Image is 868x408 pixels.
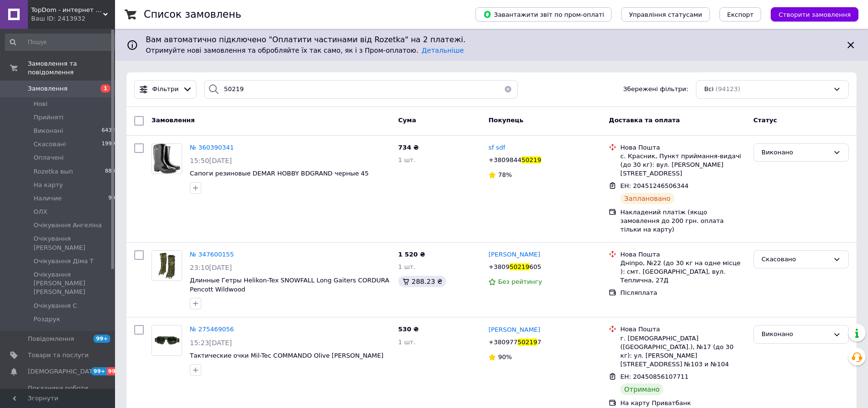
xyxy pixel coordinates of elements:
[398,276,446,287] div: 288.23 ₴
[762,255,829,265] div: Скасовано
[753,117,777,124] span: Статус
[190,326,234,333] a: № 275469056
[398,338,416,346] span: 1 шт.
[498,80,518,99] button: Очистить
[152,327,182,353] img: Фото товару
[107,367,123,375] span: 99+
[151,117,195,124] span: Замовлення
[34,315,60,324] span: Роздрук
[488,143,505,152] a: sf sdf
[704,85,714,94] span: Всі
[762,148,829,158] div: Виконано
[34,167,73,176] span: Rozetka вып
[151,143,182,174] a: Фото товару
[621,7,710,22] button: Управління статусами
[34,113,63,122] span: Прийняті
[204,80,518,99] input: Пошук за номером замовлення, ПІБ покупця, номером телефону, Email, номером накладної
[34,208,47,216] span: ОЛХ
[620,143,745,152] div: Нова Пошта
[620,325,745,334] div: Нова Пошта
[190,339,232,347] span: 15:23[DATE]
[422,47,464,54] a: Детальніше
[152,85,179,94] span: Фільтри
[498,353,512,361] span: 90%
[620,193,674,204] div: Заплановано
[5,34,119,51] input: Пошук
[105,167,118,176] span: 8882
[518,338,537,346] span: 50219
[398,326,419,333] span: 530 ₴
[488,338,518,346] span: +380977
[28,351,89,360] span: Товари та послуги
[34,234,115,252] span: Очікування [PERSON_NAME]
[398,156,416,163] span: 1 шт.
[537,338,541,346] span: 7
[102,127,118,135] span: 64326
[475,7,612,22] button: Завантажити звіт по пром-оплаті
[771,7,858,22] button: Створити замовлення
[146,35,837,46] span: Вам автоматично підключено "Оплатити частинами від Rozetka" на 2 платежі.
[153,144,180,174] img: Фото товару
[521,156,541,163] span: 50219
[28,384,89,401] span: Показники роботи компанії
[620,259,745,285] div: Дніпро, №22 (до 30 кг на одне місце ): смт. [GEOGRAPHIC_DATA], вул. Теплична, 27Д
[509,263,529,270] span: 50219
[34,270,115,297] span: Очікування [PERSON_NAME] [PERSON_NAME]
[623,85,688,94] span: Збережені фільтри:
[609,117,680,124] span: Доставка та оплата
[530,263,542,270] span: 605
[144,9,241,20] h1: Список замовлень
[28,84,68,93] span: Замовлення
[34,181,63,189] span: На карту
[152,251,182,280] img: Фото товару
[34,153,64,162] span: Оплачені
[190,264,232,271] span: 23:10[DATE]
[488,156,541,163] span: +380984450219
[483,10,604,19] span: Завантажити звіт по пром-оплаті
[34,221,102,230] span: Очікування Ангеліна
[620,399,745,408] div: На карту Приватбанк
[398,251,425,258] span: 1 520 ₴
[620,250,745,259] div: Нова Пошта
[629,11,702,18] span: Управління статусами
[31,14,115,23] div: Ваш ID: 2413932
[34,257,93,266] span: Очікування Діма Т
[190,277,389,293] a: Длинные Гетры Helikon-Tex SNOWFALL Long Gaiters CORDURA Pencott Wildwood
[34,194,62,203] span: Наличие
[398,263,416,270] span: 1 шт.
[488,250,540,259] a: [PERSON_NAME]
[34,302,77,310] span: Очікування С
[190,251,234,258] a: № 347600155
[91,367,107,375] span: 99+
[101,84,110,93] span: 1
[151,250,182,281] a: Фото товару
[761,11,858,18] a: Створити замовлення
[190,157,232,164] span: 15:50[DATE]
[498,171,512,178] span: 78%
[28,335,74,343] span: Повідомлення
[34,100,47,108] span: Нові
[620,208,745,234] div: Накладений платіж (якщо замовлення до 200 грн. оплата тільки на карту)
[498,278,542,285] span: Без рейтингу
[488,117,523,124] span: Покупець
[488,263,509,270] span: +3809
[620,152,745,178] div: с. Красник, Пункт приймання-видачі (до 30 кг): вул. [PERSON_NAME][STREET_ADDRESS]
[488,251,540,258] span: [PERSON_NAME]
[190,352,383,359] a: Тактические очки Mil-Tec COMMANDO Olive [PERSON_NAME]
[190,170,369,177] a: Сапоги резиновые DEMAR HOBBY BDGRAND черные 45
[28,59,115,77] span: Замовлення та повідомлення
[146,47,464,54] span: Отримуйте нові замовлення та обробляйте їх так само, як і з Пром-оплатою.
[34,127,63,135] span: Виконані
[620,334,745,369] div: г. [DEMOGRAPHIC_DATA] ([GEOGRAPHIC_DATA].), №17 (до 30 кг): ул. [PERSON_NAME][STREET_ADDRESS] №10...
[108,194,118,203] span: 904
[488,156,521,163] span: +3809844
[762,329,829,339] div: Виконано
[28,367,99,376] span: [DEMOGRAPHIC_DATA]
[620,182,688,189] span: ЕН: 20451246506344
[488,326,540,335] a: [PERSON_NAME]
[719,7,762,22] button: Експорт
